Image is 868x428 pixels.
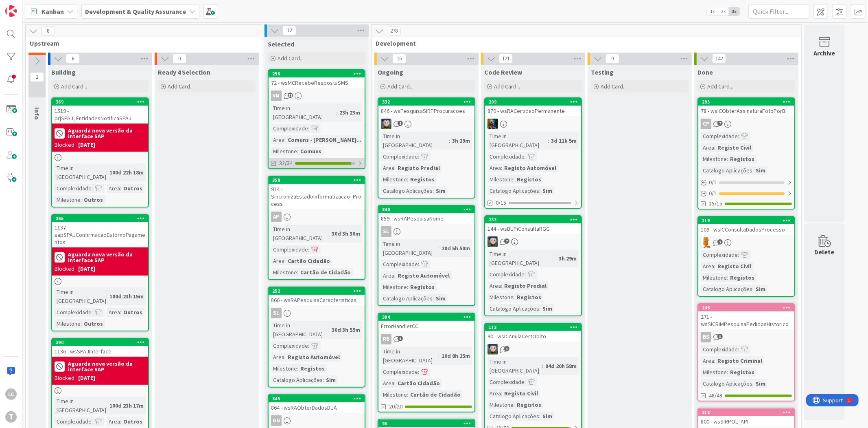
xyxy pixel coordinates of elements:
[382,314,474,320] div: 394
[489,217,581,223] div: 233
[485,324,581,342] div: 11390 - wsICAnulaCertObito
[271,375,323,384] div: Catalogo Aplicações
[68,252,146,263] b: Aguarda nova versão da interface SAP
[714,262,715,271] span: :
[701,154,727,163] div: Milestone
[754,166,767,175] div: Sim
[709,199,722,208] span: 15/15
[701,119,711,129] div: CP
[439,351,472,360] div: 10d 8h 25m
[408,175,437,184] div: Registos
[378,321,474,331] div: ErrorHandlerCC
[381,226,391,237] div: SL
[434,294,448,303] div: Sim
[501,281,502,290] span: :
[701,143,714,152] div: Area
[42,3,44,10] div: 1
[284,256,286,265] span: :
[82,195,105,204] div: Outros
[92,308,93,317] span: :
[381,282,407,291] div: Milestone
[525,152,526,161] span: :
[271,135,284,144] div: Area
[78,265,95,273] div: [DATE]
[52,215,148,247] div: 3651137 - sapSPAJConfirmacaoEstornoPagamentos
[271,104,336,121] div: Time in [GEOGRAPHIC_DATA]
[272,288,365,294] div: 252
[485,331,581,342] div: 90 - wsICAnulaCertObito
[396,379,442,388] div: Cartão Cidadão
[489,324,581,330] div: 113
[488,377,525,386] div: Complexidade
[271,124,308,133] div: Complexidade
[714,356,715,365] span: :
[754,379,767,388] div: Sim
[271,321,328,339] div: Time in [GEOGRAPHIC_DATA]
[502,281,549,290] div: Registo Predial
[698,332,794,342] div: BS
[514,293,515,302] span: :
[378,313,475,413] a: 394ErrorHandlerCCRBTime in [GEOGRAPHIC_DATA]:10d 8h 25mComplexidade:Area:Cartão CidadãoMilestone:...
[502,163,558,172] div: Registo Automóvel
[539,304,540,313] span: :
[52,339,148,346] div: 390
[728,368,756,377] div: Registos
[269,287,365,295] div: 252
[727,368,728,377] span: :
[78,374,95,382] div: [DATE]
[717,334,723,339] span: 3
[488,357,542,375] div: Time in [GEOGRAPHIC_DATA]
[378,98,474,106] div: 332
[272,71,365,77] div: 258
[378,106,474,116] div: 846 - wsPesquisaSIRPProcuracoes
[272,177,365,183] div: 350
[284,135,286,144] span: :
[488,163,501,172] div: Area
[271,353,284,362] div: Area
[701,132,738,141] div: Complexidade
[702,99,794,105] div: 295
[398,336,403,341] span: 9
[501,389,502,398] span: :
[698,98,794,106] div: 295
[55,265,76,273] div: Blocked:
[485,216,581,234] div: 233144 - wsBUPiConsultaRGG
[714,143,715,152] span: :
[271,341,308,350] div: Complexidade
[697,97,795,210] a: 29578 - wsICObterAssinaturaFotoPorBiCPComplexidade:Area:Registo CivilMilestone:RegistosCatalogo A...
[557,254,579,263] div: 3h 29m
[269,308,365,318] div: SL
[504,238,509,244] span: 7
[56,99,148,105] div: 369
[697,303,795,402] a: 146271 - wsSICRIMPesquisaPedidosHistoricoBSComplexidade:Area:Registo CriminalMilestone:RegistosCa...
[378,205,475,306] a: 340859 - wsRAPesquisaNomeSLTime in [GEOGRAPHIC_DATA]:20d 5h 50mComplexidade:Area:Registo Automóve...
[394,379,396,388] span: :
[525,270,526,279] span: :
[107,184,120,193] div: Area
[485,98,581,116] div: 209870 - wsRACertidaoPermanente
[278,55,304,62] span: Add Card...
[381,132,449,150] div: Time in [GEOGRAPHIC_DATA]
[323,375,324,384] span: :
[330,325,362,334] div: 30d 3h 55m
[286,353,342,362] div: Registo Automóvel
[542,362,543,371] span: :
[701,345,738,354] div: Complexidade
[549,136,579,145] div: 3d 11h 5m
[433,294,434,303] span: :
[286,135,363,144] div: Comuns - [PERSON_NAME]...
[717,239,723,245] span: 2
[701,356,714,365] div: Area
[488,236,498,247] img: LS
[488,293,514,302] div: Milestone
[381,186,433,195] div: Catalogo Aplicações
[52,98,148,106] div: 369
[55,287,106,305] div: Time in [GEOGRAPHIC_DATA]
[107,308,120,317] div: Area
[697,216,795,297] a: 119109 - wsICConsultaDadosProcessoRLComplexidade:Area:Registo CivilMilestone:RegistosCatalogo Apl...
[515,293,543,302] div: Registos
[701,332,711,342] div: BS
[727,154,728,163] span: :
[433,186,434,195] span: :
[381,119,391,129] img: LS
